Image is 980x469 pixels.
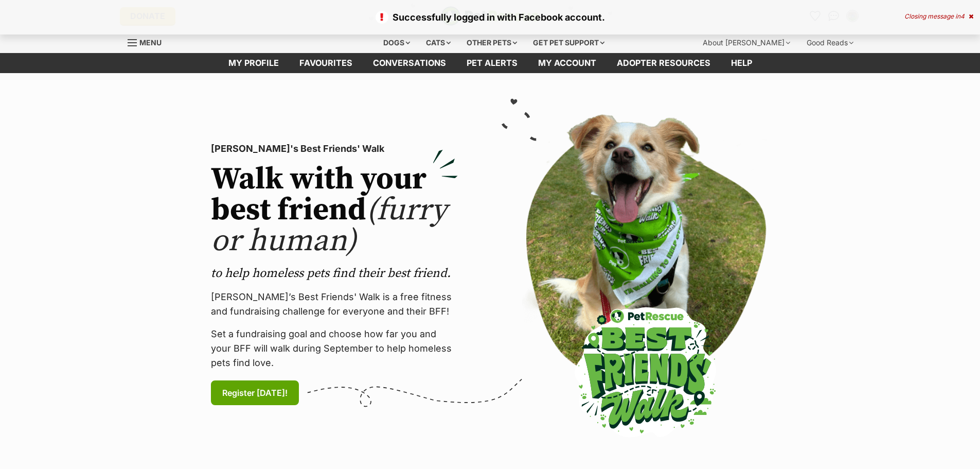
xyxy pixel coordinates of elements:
[696,32,797,53] div: About [PERSON_NAME]
[128,32,169,51] a: Menu
[376,32,417,53] div: Dogs
[211,164,458,257] h2: Walk with your best friend
[139,38,162,47] span: Menu
[218,53,289,73] a: My profile
[211,265,458,282] p: to help homeless pets find their best friend.
[607,53,721,73] a: Adopter resources
[222,387,288,399] span: Register [DATE]!
[211,380,299,405] a: Register [DATE]!
[528,53,607,73] a: My account
[289,53,363,73] a: Favourites
[419,32,458,53] div: Cats
[459,32,524,53] div: Other pets
[211,327,458,370] p: Set a fundraising goal and choose how far you and your BFF will walk during September to help hom...
[211,142,458,156] p: [PERSON_NAME]'s Best Friends' Walk
[799,32,861,53] div: Good Reads
[721,53,762,73] a: Help
[363,53,456,73] a: conversations
[211,290,458,319] p: [PERSON_NAME]’s Best Friends' Walk is a free fitness and fundraising challenge for everyone and t...
[526,32,612,53] div: Get pet support
[211,191,447,260] span: (furry or human)
[456,53,528,73] a: Pet alerts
